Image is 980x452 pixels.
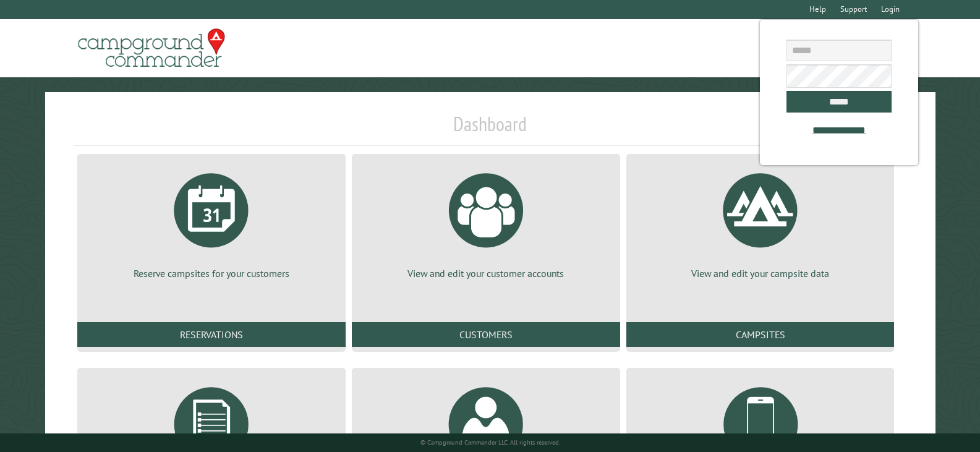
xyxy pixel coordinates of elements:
[367,267,605,280] p: View and edit your customer accounts
[77,322,346,347] a: Reservations
[367,164,605,280] a: View and edit your customer accounts
[641,164,880,280] a: View and edit your campsite data
[74,24,229,72] img: Campground Commander
[92,267,331,280] p: Reserve campsites for your customers
[92,164,331,280] a: Reserve campsites for your customers
[352,322,620,347] a: Customers
[74,112,906,146] h1: Dashboard
[641,267,880,280] p: View and edit your campsite data
[626,322,895,347] a: Campsites
[420,438,560,446] small: © Campground Commander LLC. All rights reserved.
